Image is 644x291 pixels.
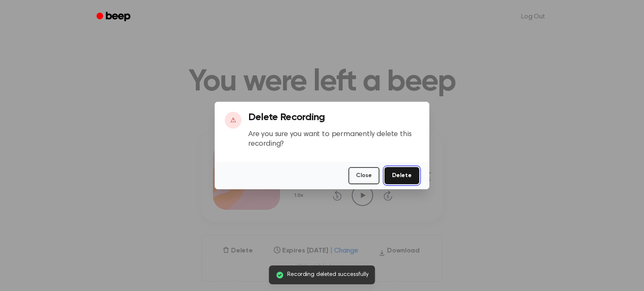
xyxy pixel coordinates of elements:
a: Log Out [513,7,553,27]
p: Are you sure you want to permanently delete this recording? [248,130,419,149]
button: Delete [384,167,419,184]
h3: Delete Recording [248,112,419,123]
button: Close [348,167,379,184]
a: Beep [91,9,138,25]
div: ⚠ [225,112,241,129]
span: Recording deleted successfully [287,270,368,279]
